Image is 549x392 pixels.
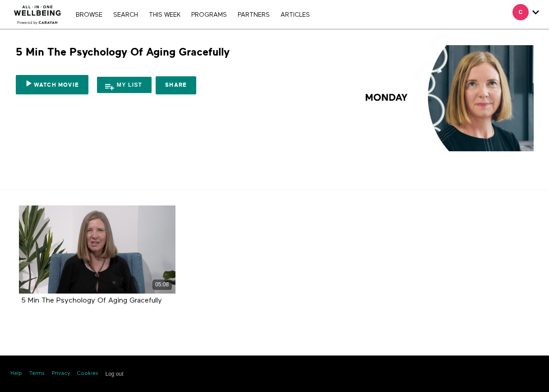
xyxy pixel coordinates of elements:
[71,10,314,19] nav: Primary
[21,297,162,304] strong: 5 Min The Psychology Of Aging Gracefully
[144,12,185,18] a: THIS WEEK
[109,12,143,18] a: Search
[106,371,124,377] input: Log out
[77,370,98,378] a: Cookies
[156,76,196,94] a: Share
[16,45,230,59] h1: 5 Min The Psychology Of Aging Gracefully
[233,12,274,18] a: PARTNERS
[19,205,175,294] a: 5 Min The Psychology Of Aging Gracefully 05:08
[97,77,152,93] button: My list
[10,370,22,378] a: Help
[71,12,107,18] a: Browse
[52,370,70,378] a: Privacy
[152,280,172,290] div: 05:08
[21,297,162,304] a: 5 Min The Psychology Of Aging Gracefully
[29,370,45,378] a: Terms
[345,45,533,151] img: 5 Min The Psychology Of Aging Gracefully
[276,12,314,18] a: ARTICLES
[187,12,231,18] a: PROGRAMS
[16,75,88,94] a: Watch Movie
